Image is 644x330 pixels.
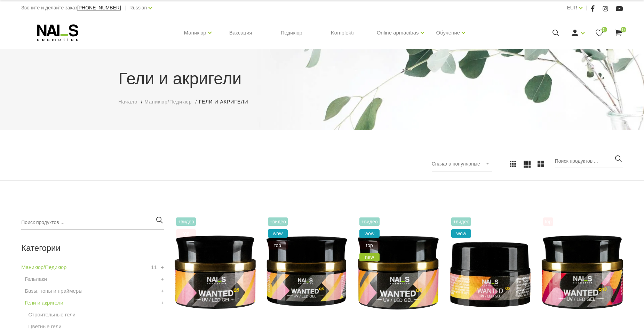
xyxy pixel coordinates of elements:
img: Команда специалистов NAI_S cosmetics создала гель, который давно ищет (с англ. WANTED) каждый мас... [174,216,256,328]
a: Педикюр [275,16,308,49]
span: +Видео [176,217,196,226]
span: | [125,3,126,12]
a: + [161,263,164,271]
span: [PHONE_NUMBER] [77,5,121,10]
a: Ваксация [224,16,258,49]
h2: Категории [21,244,164,253]
span: 11 [151,263,157,271]
a: + [161,275,164,283]
span: Начало [119,99,138,105]
h1: Гели и акригели [119,66,526,91]
span: 0 [602,27,607,32]
a: Маникюр [184,19,206,47]
span: top [268,241,288,250]
input: Поиск продуктов ... [555,154,623,168]
a: 0 [614,29,623,37]
img: Команда специалистов NAI_S cosmetics создала гель, который давно ищет (с англ. WANTED) каждый мас... [541,216,623,328]
li: Гели и акригели [199,98,255,106]
a: Строительные гели [28,310,75,319]
span: top [359,241,379,250]
span: wow [359,229,379,238]
span: top [543,217,553,226]
span: +Видео [359,217,379,226]
span: Сначала популярные [432,161,480,167]
a: Гели и акригели [25,299,63,307]
img: Команда специалистов NAI_S cosmetics создала гель, который давно ищет (с англ. WANTED) каждый мас... [266,216,348,328]
span: new [359,253,379,261]
a: Online apmācības [377,19,419,47]
span: 0 [621,27,626,32]
a: Маникюр/Педикюр [144,98,192,106]
span: | [586,3,587,12]
span: top [176,229,196,238]
a: Komplekti [325,16,359,49]
span: wow [268,229,288,238]
a: [PHONE_NUMBER] [77,5,121,10]
a: Обучение [436,19,460,47]
a: Начало [119,98,138,106]
a: + [161,287,164,295]
input: Поиск продуктов ... [21,216,164,230]
a: Russian [129,3,147,12]
a: Гельлаки [25,275,47,283]
img: Команда специалистов NAI_S cosmetics создала гель, который давно ищет (с англ. WANTED) каждый мас... [358,216,439,328]
span: +Видео [268,217,288,226]
a: + [161,299,164,307]
a: Маникюр/Педикюр [21,263,66,271]
a: Базы, топы и праймеры [25,287,82,295]
span: +Видео [451,217,471,226]
div: Звоните и делайте заказ [21,3,121,12]
span: Маникюр/Педикюр [144,99,192,105]
span: wow [451,229,471,238]
a: 0 [595,29,604,37]
img: Команда специалистов NAI_S cosmetics создала гель, который давно ищет (с англ. WANTED) каждый мас... [450,216,531,328]
a: EUR [567,3,578,12]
